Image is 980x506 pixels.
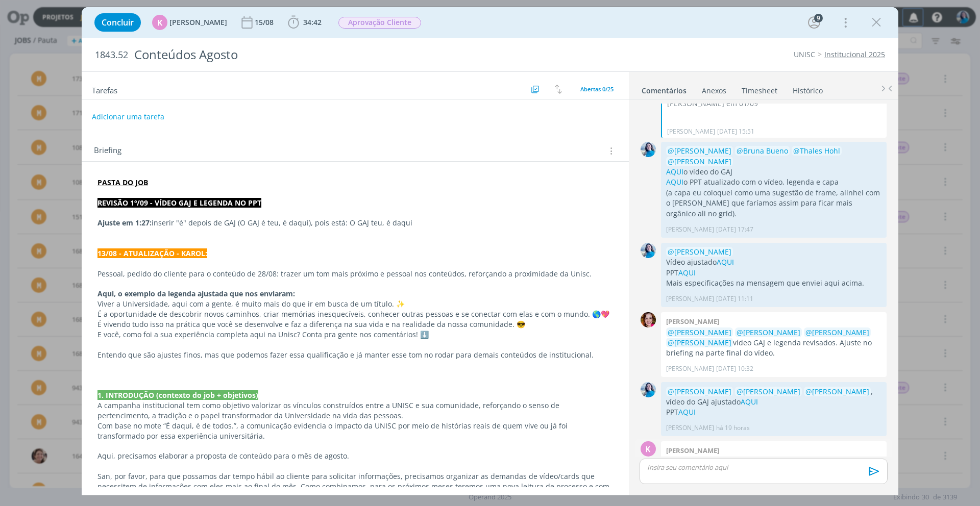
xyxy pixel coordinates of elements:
a: Histórico [792,81,823,96]
a: AQUI [678,407,696,417]
span: Abertas 0/25 [580,85,614,93]
span: @Todos [668,457,695,466]
p: Pessoal, pedido do cliente para o conteúdo de 28/08: trazer um tom mais próximo e pessoal nos con... [97,269,613,279]
span: @[PERSON_NAME] [668,338,731,347]
a: AQUI [666,177,683,187]
a: PASTA DO JOB [97,178,148,187]
p: É a oportunidade de descobrir novos caminhos, criar memórias inesquecíveis, conhecer outras pesso... [97,309,613,319]
span: [DATE] 10:32 [716,364,753,373]
button: 9 [806,14,822,31]
p: PPT [666,407,881,417]
span: @[PERSON_NAME] [737,327,800,337]
span: 34:42 [303,17,322,27]
p: vídeo GAJ e legenda revisados. Ajuste no briefing na parte final do vídeo. [666,327,881,359]
strong: REVISÃO 1º/09 - VÍDEO GAJ E LEGENDA NO PPT [97,198,261,208]
button: Aprovação Cliente [338,16,422,29]
p: (a capa eu coloquei como uma sugestão de frame, alinhei com o [PERSON_NAME] que faríamos assim pa... [666,188,881,219]
p: [PERSON_NAME] [666,364,714,373]
p: [PERSON_NAME] [666,294,714,303]
span: [PERSON_NAME] [169,19,227,26]
span: @[PERSON_NAME] [805,327,869,337]
button: K[PERSON_NAME] [152,15,227,30]
span: [DATE] 15:51 [717,127,754,136]
span: @[PERSON_NAME] [737,387,800,396]
strong: 1. INTRODUÇÃO (contexto do job + objetivos) [97,390,258,400]
div: 9 [814,14,823,22]
div: Anexos [702,86,726,96]
a: Comentários [641,81,687,96]
span: há 19 horas [716,423,750,433]
p: Entendo que são ajustes finos, mas que podemos fazer essa qualificação e já manter esse tom no ro... [97,350,613,360]
a: AQUI [678,268,696,277]
img: E [641,243,656,258]
p: [PERSON_NAME] [666,423,714,433]
a: Institucional 2025 [824,49,885,59]
button: Adicionar uma tarefa [91,108,165,126]
div: K [152,15,167,30]
span: @[PERSON_NAME] [668,247,731,257]
button: Concluir [94,13,141,32]
div: K [641,441,656,457]
span: @[PERSON_NAME] [805,387,869,396]
strong: Aqui, o exemplo da legenda ajustada que nos enviaram: [97,289,295,298]
strong: 13/08 - ATUALIZAÇÃO - KAROL: [97,248,207,258]
p: , vídeo do GAJ ajustado [666,387,881,408]
p: Viver a Universidade, aqui com a gente, é muito mais do que ir em busca de um título. ✨ [97,299,613,309]
p: [PERSON_NAME] [667,127,715,136]
b: [PERSON_NAME] [666,446,719,455]
a: UNISC [794,49,815,59]
p: Vídeo GAJ enviado para aprovação. [666,457,881,467]
span: @[PERSON_NAME] [668,387,731,396]
span: [DATE] 17:47 [716,225,753,234]
a: Timesheet [741,81,778,96]
div: Conteúdos Agosto [130,42,552,67]
span: 1843.52 [95,49,128,61]
p: San, por favor, para que possamos dar tempo hábil ao cliente para solicitar informações, precisam... [97,471,613,502]
a: AQUI [717,257,734,267]
img: B [641,312,656,327]
p: É vivendo tudo isso na prática que você se desenvolve e faz a diferença na sua vida e na realidad... [97,319,613,330]
span: @Bruna Bueno [737,146,788,156]
p: Vídeo ajustado [666,257,881,267]
span: [DATE] 11:11 [716,294,753,303]
p: Com base no mote “É daqui, é de todos.”, a comunicação evidencia o impacto da UNISC por meio de h... [97,421,613,441]
span: Concluir [102,18,134,27]
p: Mais especificações na mensagem que enviei aqui acima. [666,278,881,288]
p: [PERSON_NAME] [666,225,714,234]
p: E você, como foi a sua experiência completa aqui na Unisc? Conta pra gente nos comentários! ⬇️ [97,330,613,340]
b: [PERSON_NAME] [666,317,719,326]
p: o PPT atualizado com o vídeo, legenda e capa [666,177,881,187]
img: arrow-down-up.svg [555,85,562,94]
p: PPT [666,268,881,278]
span: @[PERSON_NAME] [668,157,731,166]
a: AQUI [741,397,758,407]
div: dialog [82,7,898,495]
strong: Ajuste em 1:27: [97,218,152,227]
span: Tarefas [92,83,117,95]
span: Briefing [94,144,121,158]
p: inserir "é" depois de GAJ (O GAJ é teu, é daqui), pois está: O GAJ teu, é daqui [97,218,613,228]
img: E [641,382,656,397]
a: AQUI [666,167,683,176]
button: 34:42 [285,14,324,31]
span: Aprovação Cliente [338,17,421,29]
p: A campanha institucional tem como objetivo valorizar os vínculos construídos entre a UNISC e sua ... [97,400,613,421]
p: o vídeo do GAJ [666,167,881,177]
span: @[PERSON_NAME] [668,146,731,156]
img: E [641,142,656,157]
div: 15/08 [255,19,276,26]
span: @Thales Hohl [793,146,840,156]
p: Aqui, precisamos elaborar a proposta de conteúdo para o mês de agosto. [97,451,613,461]
span: @[PERSON_NAME] [668,327,731,337]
